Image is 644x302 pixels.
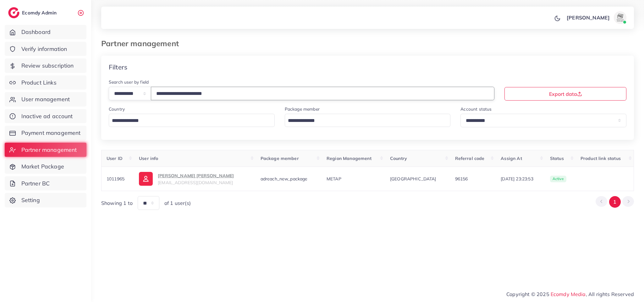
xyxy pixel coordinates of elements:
[549,91,582,96] span: Export data
[455,176,468,182] span: 96156
[21,179,50,188] span: Partner BC
[501,156,522,161] span: Assign At
[5,159,86,174] a: Market Package
[21,112,73,120] span: Inactive ad account
[164,200,191,207] span: of 1 user(s)
[285,106,320,112] label: Package member
[139,172,250,186] a: [PERSON_NAME] [PERSON_NAME][EMAIL_ADDRESS][DOMAIN_NAME]
[21,45,67,53] span: Verify information
[563,11,629,24] a: [PERSON_NAME]avatar
[390,176,445,182] span: [GEOGRAPHIC_DATA]
[5,109,86,124] a: Inactive ad account
[581,156,621,161] span: Product link status
[21,79,57,87] span: Product Links
[21,129,81,137] span: Payment management
[567,14,610,21] p: [PERSON_NAME]
[5,176,86,191] a: Partner BC
[460,106,492,112] label: Account status
[5,143,86,157] a: Partner management
[8,7,58,18] a: logoEcomdy Admin
[614,11,626,24] img: avatar
[21,196,40,204] span: Setting
[5,25,86,39] a: Dashboard
[139,156,158,161] span: User info
[109,79,149,85] label: Search user by field
[286,116,443,126] input: Search for option
[327,176,341,182] span: METAP
[390,156,407,161] span: Country
[158,180,233,185] span: [EMAIL_ADDRESS][DOMAIN_NAME]
[5,75,86,90] a: Product Links
[22,10,58,16] h2: Ecomdy Admin
[21,62,74,70] span: Review subscription
[21,28,51,36] span: Dashboard
[586,290,634,298] span: , All rights Reserved
[5,193,86,207] a: Setting
[261,156,299,161] span: Package member
[285,114,451,127] div: Search for option
[109,106,125,112] label: Country
[551,291,586,297] a: Ecomdy Media
[550,156,564,161] span: Status
[8,7,19,18] img: logo
[21,95,70,103] span: User management
[101,200,133,207] span: Showing 1 to
[550,176,566,183] span: active
[21,146,77,154] span: Partner management
[596,196,634,208] ul: Pagination
[101,39,184,48] h3: Partner management
[139,172,153,186] img: ic-user-info.36bf1079.svg
[5,42,86,56] a: Verify information
[609,196,621,208] button: Go to page 1
[110,116,267,126] input: Search for option
[107,176,124,182] span: 1011965
[501,176,540,182] span: [DATE] 23:23:53
[5,126,86,140] a: Payment management
[261,176,308,182] span: adreach_new_package
[109,114,275,127] div: Search for option
[5,92,86,107] a: User management
[158,172,234,179] p: [PERSON_NAME] [PERSON_NAME]
[506,290,634,298] span: Copyright © 2025
[109,63,127,71] h4: Filters
[504,87,626,101] button: Export data
[107,156,123,161] span: User ID
[5,58,86,73] a: Review subscription
[327,156,372,161] span: Region Management
[455,156,485,161] span: Referral code
[21,162,64,171] span: Market Package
